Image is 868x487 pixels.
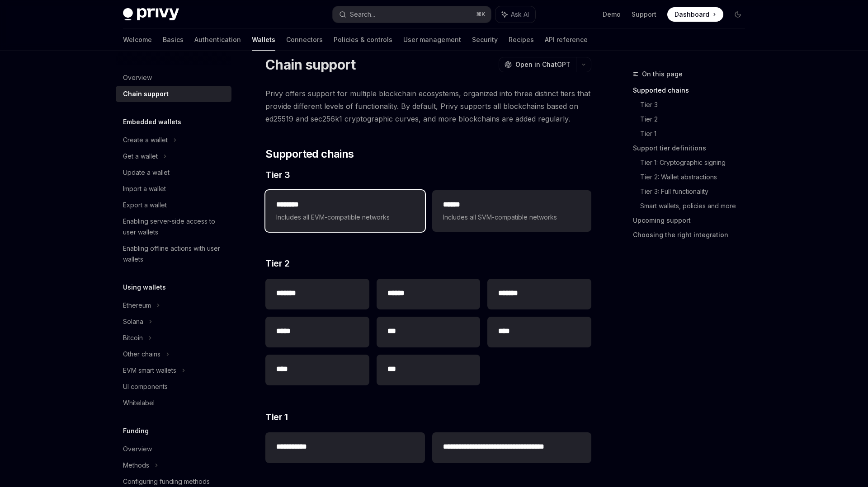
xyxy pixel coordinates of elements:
[334,29,392,51] a: Policies & controls
[432,190,591,232] a: **** *Includes all SVM-compatible networks
[443,212,580,223] span: Includes all SVM-compatible networks
[633,83,752,98] a: Supported chains
[123,89,169,99] div: Chain support
[123,349,160,360] div: Other chains
[265,87,591,125] span: Privy offers support for multiple blockchain ecosystems, organized into three distinct tiers that...
[252,29,275,51] a: Wallets
[116,86,231,102] a: Chain support
[545,29,588,51] a: API reference
[123,365,176,376] div: EVM smart wallets
[633,213,752,228] a: Upcoming support
[476,11,486,18] span: ⌘ K
[509,29,534,51] a: Recipes
[642,69,683,80] span: On this page
[123,183,166,194] div: Import a wallet
[640,126,752,141] a: Tier 1
[123,72,152,83] div: Overview
[116,197,231,213] a: Export a wallet
[633,228,752,242] a: Choosing the right integration
[116,181,231,197] a: Import a wallet
[640,184,752,199] a: Tier 3: Full functionality
[403,29,461,51] a: User management
[123,316,143,327] div: Solana
[515,60,571,69] span: Open in ChatGPT
[123,460,149,471] div: Methods
[194,29,241,51] a: Authentication
[333,6,491,23] button: Search...⌘K
[667,7,723,22] a: Dashboard
[123,332,143,343] div: Bitcoin
[265,147,354,161] span: Supported chains
[123,476,210,487] div: Configuring funding methods
[123,151,158,162] div: Get a wallet
[265,169,290,181] span: Tier 3
[163,29,184,51] a: Basics
[640,155,752,170] a: Tier 1: Cryptographic signing
[123,29,152,51] a: Welcome
[123,135,168,145] div: Create a wallet
[276,212,414,223] span: Includes all EVM-compatible networks
[123,300,151,311] div: Ethereum
[265,257,289,270] span: Tier 2
[123,117,181,127] h5: Embedded wallets
[123,282,166,293] h5: Using wallets
[123,398,155,408] div: Whitelabel
[499,57,576,72] button: Open in ChatGPT
[123,243,226,265] div: Enabling offline actions with user wallets
[265,56,355,73] h1: Chain support
[640,98,752,112] a: Tier 3
[603,10,621,19] a: Demo
[116,70,231,86] a: Overview
[116,395,231,411] a: Whitelabel
[495,6,535,23] button: Ask AI
[123,444,152,454] div: Overview
[265,411,288,423] span: Tier 1
[472,29,498,51] a: Security
[633,141,752,155] a: Support tier definitions
[675,10,709,19] span: Dashboard
[265,190,425,232] a: **** ***Includes all EVM-compatible networks
[123,381,168,392] div: UI components
[116,441,231,457] a: Overview
[632,10,656,19] a: Support
[116,164,231,181] a: Update a wallet
[116,240,231,267] a: Enabling offline actions with user wallets
[640,112,752,126] a: Tier 2
[123,8,179,21] img: dark logo
[123,216,226,238] div: Enabling server-side access to user wallets
[123,200,167,211] div: Export a wallet
[116,213,231,240] a: Enabling server-side access to user wallets
[116,379,231,395] a: UI components
[640,170,752,184] a: Tier 2: Wallet abstractions
[640,199,752,213] a: Smart wallets, policies and more
[286,29,323,51] a: Connectors
[123,426,149,436] h5: Funding
[731,7,745,22] button: Toggle dark mode
[123,167,170,178] div: Update a wallet
[511,10,529,19] span: Ask AI
[350,9,375,20] div: Search...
